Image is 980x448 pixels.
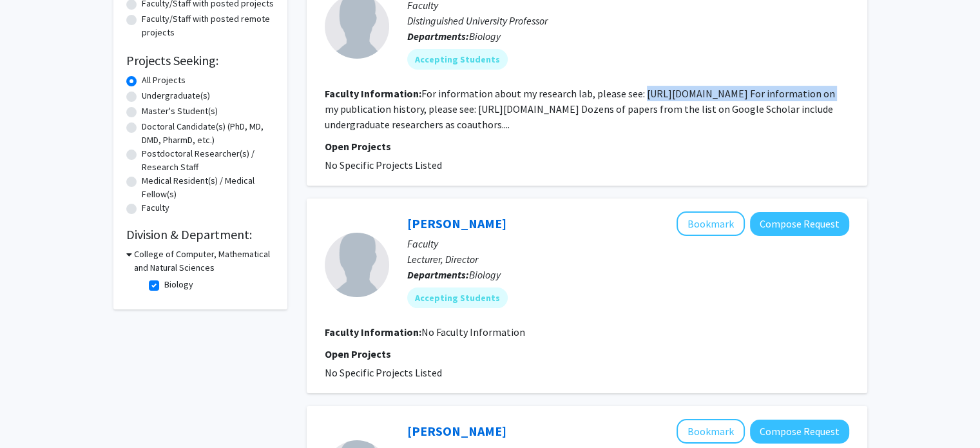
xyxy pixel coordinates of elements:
[164,278,193,291] label: Biology
[407,215,506,231] a: [PERSON_NAME]
[134,248,274,275] h3: College of Computer, Mathematical and Natural Sciences
[325,139,849,154] p: Open Projects
[407,236,849,251] p: Faculty
[469,30,501,43] span: Biology
[142,104,218,118] label: Master's Student(s)
[325,366,442,379] span: No Specific Projects Listed
[142,89,210,102] label: Undergraduate(s)
[126,227,274,242] h2: Division & Department:
[407,251,849,267] p: Lecturer, Director
[325,87,421,100] b: Faculty Information:
[325,159,442,171] span: No Specific Projects Listed
[407,30,469,43] b: Departments:
[325,346,849,362] p: Open Projects
[677,211,745,236] button: Add Nicholas Fletcher to Bookmarks
[126,53,274,68] h2: Projects Seeking:
[142,147,274,174] label: Postdoctoral Researcher(s) / Research Staff
[142,12,274,39] label: Faculty/Staff with posted remote projects
[142,73,186,87] label: All Projects
[750,212,849,236] button: Compose Request to Nicholas Fletcher
[677,419,745,443] button: Add Hilary Bierman to Bookmarks
[142,120,274,147] label: Doctoral Candidate(s) (PhD, MD, DMD, PharmD, etc.)
[142,201,169,215] label: Faculty
[421,326,525,338] span: No Faculty Information
[407,423,506,439] a: [PERSON_NAME]
[469,268,501,281] span: Biology
[407,268,469,281] b: Departments:
[325,326,421,338] b: Faculty Information:
[325,87,835,131] fg-read-more: For information about my research lab, please see: [URL][DOMAIN_NAME] For information on my publi...
[142,174,274,201] label: Medical Resident(s) / Medical Fellow(s)
[407,13,849,28] p: Distinguished University Professor
[407,287,508,308] mat-chip: Accepting Students
[750,420,849,443] button: Compose Request to Hilary Bierman
[407,49,508,70] mat-chip: Accepting Students
[10,390,55,438] iframe: Chat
